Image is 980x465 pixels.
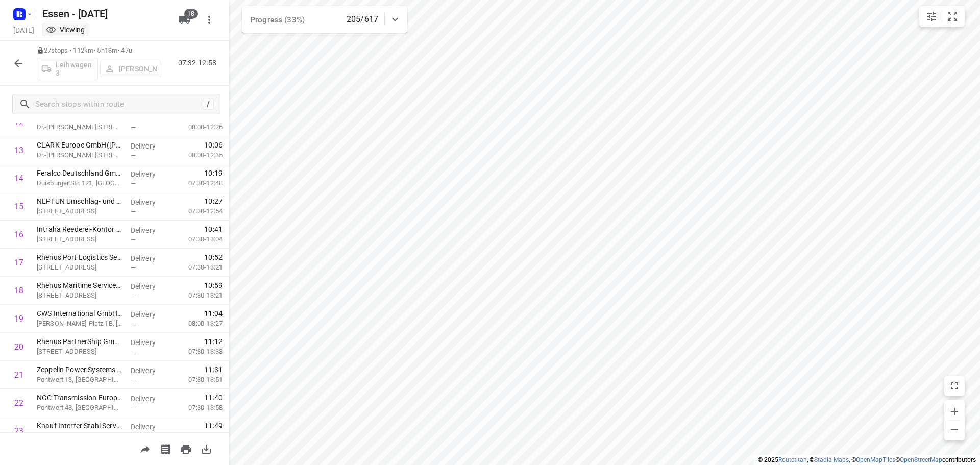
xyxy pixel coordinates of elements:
p: 07:30-12:48 [172,178,223,188]
span: 10:52 [204,252,223,262]
p: Knauf Interfer Stahl Service Center GmbH Werk (Marcel Hribsek) [37,421,122,431]
span: — [131,292,136,300]
span: — [131,208,136,215]
button: More [199,10,219,30]
div: small contained button group [919,6,965,27]
p: 07:30-13:51 [172,375,223,385]
p: 08:00-12:26 [172,122,223,132]
span: — [131,124,136,131]
p: 07:30-13:21 [172,262,223,273]
span: Progress (33%) [250,15,305,25]
button: 18 [175,10,195,30]
a: Stadia Maps [814,456,849,463]
span: 11:40 [204,393,223,403]
p: Zeppelin Power Systems GmbH(Vicky Engelmann) [37,364,122,375]
p: Pontwert 43, [GEOGRAPHIC_DATA] [37,403,122,413]
p: 07:30-13:33 [172,347,223,357]
span: 10:27 [204,196,223,206]
p: 08:00-13:27 [172,319,223,329]
p: Rhenus Port Logistics Services GmbH & Co. KG(NAMELESS CONTACT) [37,252,122,262]
span: 11:31 [204,364,223,375]
a: Routetitan [778,456,807,463]
div: Progress (33%)205/617 [242,6,407,33]
p: [STREET_ADDRESS] [37,262,122,273]
a: OpenStreetMap [900,456,942,463]
div: 15 [14,202,23,211]
div: 23 [14,426,23,436]
span: — [131,432,136,440]
p: 07:30-12:54 [172,206,223,216]
p: 07:30-13:04 [172,234,223,244]
span: — [131,320,136,328]
p: Delivery [131,281,168,291]
span: 18 [184,9,198,19]
a: OpenMapTiles [856,456,895,463]
span: — [131,152,136,159]
button: Map settings [921,6,942,27]
p: Intraha Reederei-Kontor GmbH(Norman Biedermann) [37,224,122,234]
p: CWS International GmbH(Heike Donwald) [37,308,122,319]
p: Delivery [131,197,168,207]
p: 08:00-12:35 [172,150,223,160]
span: Print shipping labels [155,444,176,453]
span: 11:49 [204,421,223,431]
span: — [131,264,136,272]
div: 13 [14,145,23,155]
div: 16 [14,230,23,239]
input: Search stops within route [35,96,203,112]
span: Print route [176,444,196,453]
span: — [131,404,136,412]
span: 10:59 [204,280,223,290]
p: 07:30-13:58 [172,403,223,413]
span: — [131,348,136,356]
div: 17 [14,258,23,267]
p: Franz-Haniel-Platz 1B, Duisburg-ruhrort [37,319,122,329]
span: 10:41 [204,224,223,234]
div: 21 [14,370,23,380]
div: You are currently in view mode. To make any changes, go to edit project. [46,25,85,35]
p: Delivery [131,337,168,348]
p: CLARK Europe GmbH(Bettina Nottenkämper) [37,140,122,150]
span: 10:06 [204,140,223,150]
p: Delivery [131,309,168,320]
div: 20 [14,342,23,352]
span: 11:12 [204,336,223,347]
p: [STREET_ADDRESS] [37,290,122,301]
p: 07:30-13:21 [172,290,223,301]
p: Duisburger Str. 121, Duisburg Homberg-ruhrort-baerl [37,178,122,188]
button: Fit zoom [942,6,963,27]
p: NEPTUN Umschlag- und Transport GmbH(Tanja Miszkiel) [37,196,122,206]
div: 19 [14,314,23,324]
p: Delivery [131,141,168,151]
span: — [131,376,136,384]
p: 07:30-14:06 [172,431,223,441]
div: 22 [14,398,23,408]
p: [STREET_ADDRESS] [37,206,122,216]
p: Dr.-Alfred-Herrhausen-Allee 21, Duisburg [37,122,122,132]
div: 18 [14,286,23,296]
span: — [131,236,136,243]
span: — [131,180,136,187]
li: © 2025 , © , © © contributors [758,456,976,463]
span: Download route [196,444,216,453]
p: Delivery [131,169,168,179]
p: 07:32-12:58 [178,58,220,68]
span: 10:19 [204,168,223,178]
p: Feralco Deutschland GmbH(Hasret Akkaya ) [37,168,122,178]
span: 11:04 [204,308,223,319]
p: Dr.-Alfred-Herrhausen-Allee 33, Duisburg [37,150,122,160]
p: [STREET_ADDRESS] [37,234,122,244]
p: Delivery [131,394,168,404]
p: Rhenus PartnerShip GmbH & Co. KG(Thomas Kaulbach) [37,336,122,347]
p: Rhenus Maritime Services GmbH(Sina Boffilo) [37,280,122,290]
p: Delivery [131,253,168,263]
p: 205/617 [347,13,378,26]
p: NGC Transmission Europe GmbH(Cornelia Jeckel) [37,393,122,403]
p: Delivery [131,225,168,235]
p: 27 stops • 112km • 5h13m • 47u [37,46,161,56]
p: Kiffward 34, [GEOGRAPHIC_DATA] [37,431,122,441]
p: August-Hirsch-Straße 3, Duisburg [37,347,122,357]
p: Pontwert 13, [GEOGRAPHIC_DATA] [37,375,122,385]
span: Share route [135,444,155,453]
p: Delivery [131,422,168,432]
